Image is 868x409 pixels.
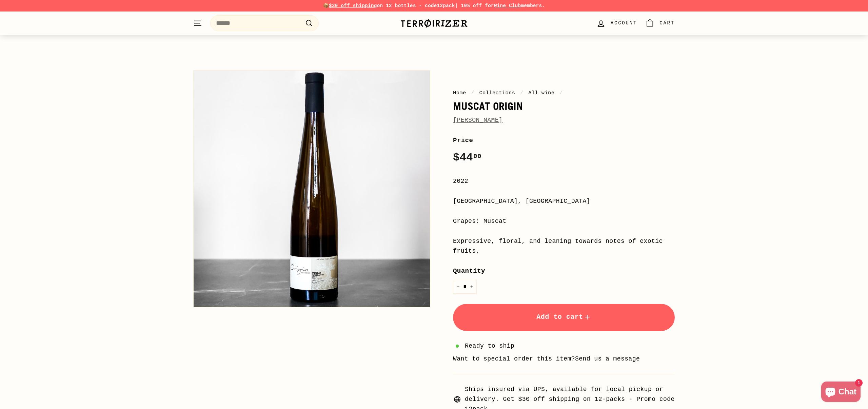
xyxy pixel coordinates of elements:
span: / [518,90,525,96]
input: quantity [453,280,477,294]
a: Send us a message [575,355,640,362]
button: Reduce item quantity by one [453,280,463,294]
div: 2022 [453,176,675,186]
button: Add to cart [453,304,675,331]
span: Ready to ship [465,341,514,351]
button: Increase item quantity by one [467,280,477,294]
p: 📦 on 12 bottles - code | 10% off for members. [193,2,675,9]
a: Account [592,13,641,33]
a: Cart [641,13,679,33]
h1: Muscat Origin [453,100,675,112]
a: Wine Club [494,3,521,8]
strong: 12pack [437,3,455,8]
a: Collections [479,90,515,96]
div: Grapes: Muscat [453,216,675,226]
span: Cart [659,19,675,27]
span: Add to cart [536,313,591,321]
label: Quantity [453,266,675,276]
nav: breadcrumbs [453,89,675,97]
span: $30 off shipping [329,3,377,8]
sup: 00 [473,153,481,160]
label: Price [453,135,675,145]
a: All wine [528,90,554,96]
a: Home [453,90,466,96]
span: $44 [453,151,481,164]
span: / [558,90,565,96]
div: Expressive, floral, and leaning towards notes of exotic fruits. [453,236,675,256]
a: [PERSON_NAME] [453,117,502,123]
span: Account [611,19,637,27]
div: [GEOGRAPHIC_DATA], [GEOGRAPHIC_DATA] [453,196,675,206]
inbox-online-store-chat: Shopify online store chat [819,382,863,404]
span: / [469,90,476,96]
li: Want to special order this item? [453,354,675,364]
